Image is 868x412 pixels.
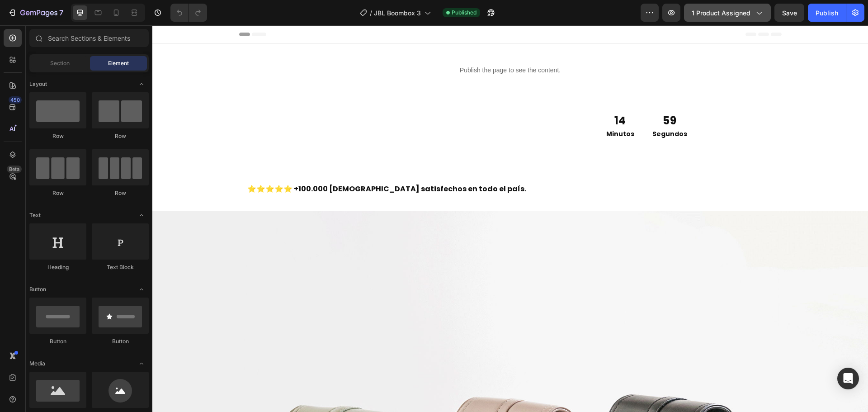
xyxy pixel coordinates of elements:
span: Toggle open [134,282,149,297]
div: Row [92,189,149,197]
input: Search Sections & Elements [29,29,149,47]
p: 7 [59,7,63,18]
button: 7 [4,4,67,22]
div: Beta [7,166,22,173]
div: Heading [29,263,86,271]
span: / [370,8,372,18]
span: JBL Boombox 3 [374,8,421,18]
span: Text [29,211,41,219]
span: Published [452,9,476,17]
div: Publish [816,8,838,18]
span: Toggle open [134,77,149,91]
div: 14 [454,88,482,103]
p: Minutos [454,103,482,114]
p: Segundos [500,103,535,114]
div: Button [29,337,86,346]
button: 1 product assigned [684,4,771,22]
p: ⭐️⭐️⭐️⭐️⭐️ +100.000 [DEMOGRAPHIC_DATA] satisfechos en todo el país. [95,157,621,170]
span: Toggle open [134,208,149,223]
div: Row [92,132,149,140]
span: Layout [29,80,47,88]
div: Row [29,189,86,197]
div: Open Intercom Messenger [837,368,859,389]
span: Element [108,59,129,67]
button: Save [774,4,804,22]
button: Publish [808,4,846,22]
div: Row [29,132,86,140]
div: 59 [500,88,535,103]
span: Section [50,59,70,67]
div: Undo/Redo [170,4,207,22]
div: Button [92,337,149,346]
span: 1 product assigned [692,8,750,18]
div: 450 [9,96,22,104]
span: Media [29,360,45,368]
span: Toggle open [134,356,149,371]
iframe: Design area [152,25,868,412]
span: Button [29,285,46,294]
span: Save [782,9,797,17]
div: Text Block [92,263,149,271]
